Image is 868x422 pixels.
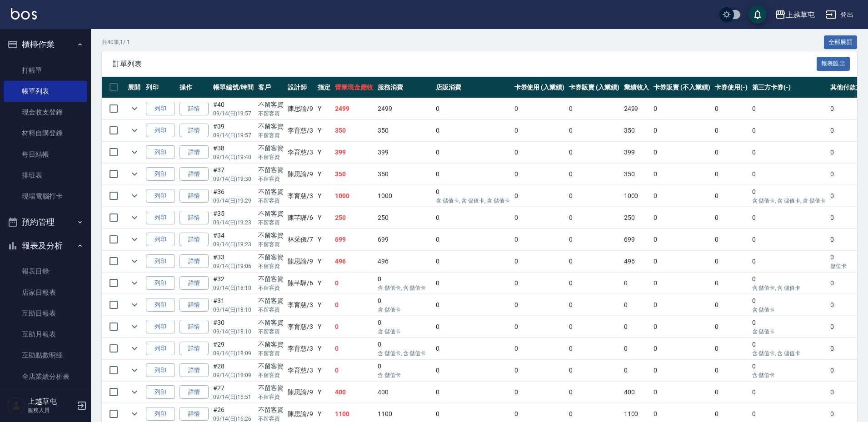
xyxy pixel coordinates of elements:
[211,207,256,228] td: #35
[4,123,87,144] a: 材料自購登錄
[213,240,254,248] p: 09/14 (日) 19:23
[4,387,87,408] a: 營業統計分析表
[375,185,434,207] td: 1000
[750,251,828,272] td: 0
[512,77,567,98] th: 卡券使用 (入業績)
[211,185,256,207] td: #36
[315,338,333,359] td: Y
[11,8,37,20] img: Logo
[4,303,87,324] a: 互助日報表
[822,6,857,23] button: 登出
[28,406,74,414] p: 服務人員
[752,284,826,292] p: 含 儲值卡, 含 儲值卡
[4,345,87,366] a: 互助點數明細
[211,273,256,294] td: #32
[622,120,652,141] td: 350
[651,98,712,119] td: 0
[651,338,712,359] td: 0
[333,229,375,250] td: 699
[622,273,652,294] td: 0
[4,366,87,387] a: 全店業績分析表
[567,77,622,98] th: 卡券販賣 (入業績)
[211,164,256,185] td: #37
[258,131,284,139] p: 不留客資
[567,185,622,207] td: 0
[750,142,828,163] td: 0
[713,142,750,163] td: 0
[375,273,434,294] td: 0
[434,77,512,98] th: 店販消費
[213,153,254,161] p: 09/14 (日) 19:40
[213,218,254,227] p: 09/14 (日) 19:23
[512,142,567,163] td: 0
[713,120,750,141] td: 0
[333,251,375,272] td: 496
[713,164,750,185] td: 0
[128,385,141,399] button: expand row
[750,229,828,250] td: 0
[180,189,209,203] a: 詳情
[4,102,87,123] a: 現金收支登錄
[258,109,284,118] p: 不留客資
[258,187,284,197] div: 不留客資
[315,207,333,228] td: Y
[128,211,141,224] button: expand row
[315,77,333,98] th: 指定
[146,320,175,334] button: 列印
[750,164,828,185] td: 0
[333,338,375,359] td: 0
[211,98,256,119] td: #40
[285,229,315,250] td: 林采儀 /7
[622,294,652,316] td: 0
[375,338,434,359] td: 0
[128,276,141,290] button: expand row
[315,273,333,294] td: Y
[4,144,87,165] a: 每日結帳
[750,120,828,141] td: 0
[434,338,512,359] td: 0
[567,98,622,119] td: 0
[713,229,750,250] td: 0
[375,207,434,228] td: 250
[211,360,256,381] td: #28
[567,338,622,359] td: 0
[258,349,284,357] p: 不留客資
[211,142,256,163] td: #38
[651,185,712,207] td: 0
[285,207,315,228] td: 陳芊驊 /6
[258,218,284,227] p: 不留客資
[434,294,512,316] td: 0
[512,120,567,141] td: 0
[315,120,333,141] td: Y
[285,360,315,381] td: 李育慈 /3
[651,120,712,141] td: 0
[512,98,567,119] td: 0
[750,316,828,338] td: 0
[258,328,284,336] p: 不留客資
[258,175,284,183] p: 不留客資
[824,35,858,50] button: 全部展開
[146,385,175,399] button: 列印
[213,131,254,139] p: 09/14 (日) 19:57
[567,316,622,338] td: 0
[315,185,333,207] td: Y
[4,60,87,81] a: 打帳單
[752,197,826,205] p: 含 儲值卡, 含 儲值卡, 含 儲值卡
[128,167,141,181] button: expand row
[315,142,333,163] td: Y
[285,294,315,316] td: 李育慈 /3
[177,77,211,98] th: 操作
[211,77,256,98] th: 帳單編號/時間
[512,338,567,359] td: 0
[213,197,254,205] p: 09/14 (日) 19:29
[213,175,254,183] p: 09/14 (日) 19:30
[128,254,141,268] button: expand row
[258,153,284,161] p: 不留客資
[333,164,375,185] td: 350
[146,167,175,181] button: 列印
[750,338,828,359] td: 0
[213,284,254,292] p: 09/14 (日) 18:10
[750,294,828,316] td: 0
[128,320,141,333] button: expand row
[750,98,828,119] td: 0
